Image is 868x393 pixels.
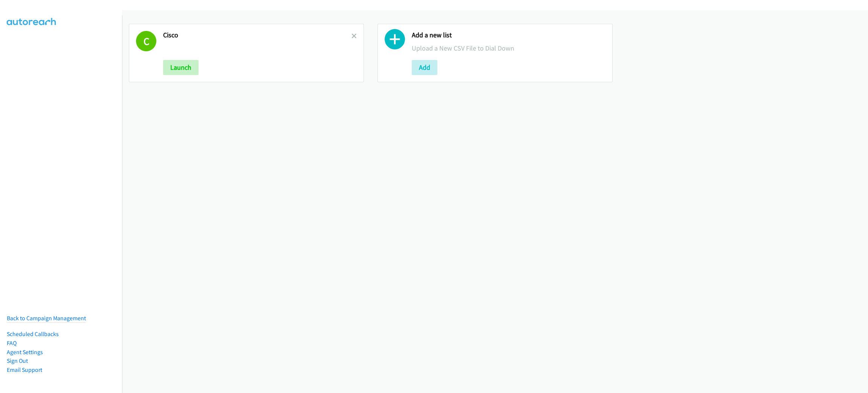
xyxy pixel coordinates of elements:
[163,31,351,40] h2: Cisco
[136,31,156,51] h1: C
[7,339,17,347] a: FAQ
[7,357,28,364] a: Sign Out
[163,60,199,75] button: Launch
[7,348,43,356] a: Agent Settings
[412,31,605,40] h2: Add a new list
[412,60,437,75] button: Add
[7,366,42,373] a: Email Support
[7,330,59,338] a: Scheduled Callbacks
[7,315,86,322] a: Back to Campaign Management
[412,43,605,53] p: Upload a New CSV File to Dial Down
